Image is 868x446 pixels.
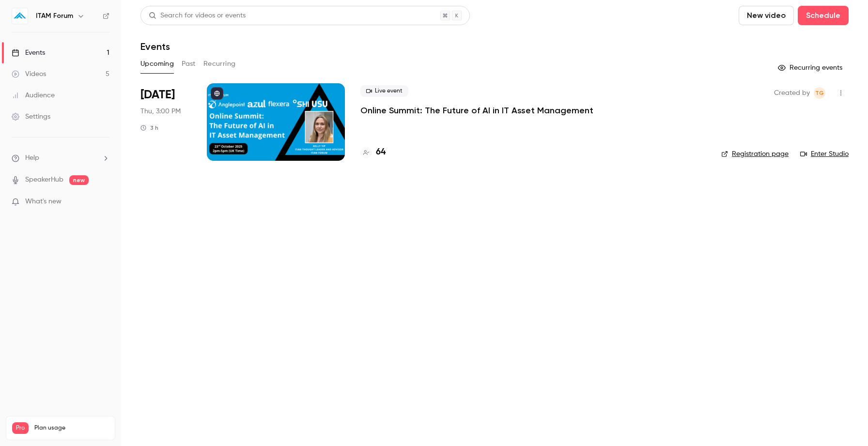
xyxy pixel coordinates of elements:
span: Pro [12,422,29,434]
a: Registration page [721,149,789,159]
h1: Events [140,41,170,52]
span: Live event [360,85,408,97]
a: 64 [360,146,386,159]
span: Tasveer Gola [814,87,825,99]
button: Recurring [203,56,236,72]
h6: ITAM Forum [36,11,73,21]
a: SpeakerHub [25,175,63,185]
div: Oct 23 Thu, 2:00 PM (Europe/London) [140,83,191,161]
span: What's new [25,197,62,207]
li: help-dropdown-opener [12,153,109,163]
button: Upcoming [140,56,174,72]
span: [DATE] [140,87,175,103]
h4: 64 [376,146,386,159]
button: Past [182,56,196,72]
div: Events [12,48,45,58]
a: Online Summit: The Future of AI in IT Asset Management [360,105,593,116]
span: new [69,175,89,185]
a: Enter Studio [800,149,849,159]
button: New video [739,6,794,25]
span: Plan usage [34,424,109,432]
span: Created by [774,87,810,99]
span: Thu, 3:00 PM [140,107,181,116]
span: TG [815,87,824,99]
div: Search for videos or events [149,11,246,21]
button: Schedule [798,6,849,25]
div: Audience [12,91,55,100]
span: Help [25,153,39,163]
img: ITAM Forum [12,8,28,24]
button: Recurring events [774,60,849,76]
div: Videos [12,69,46,79]
iframe: Noticeable Trigger [98,198,109,206]
div: 3 h [140,124,158,132]
div: Settings [12,112,50,122]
